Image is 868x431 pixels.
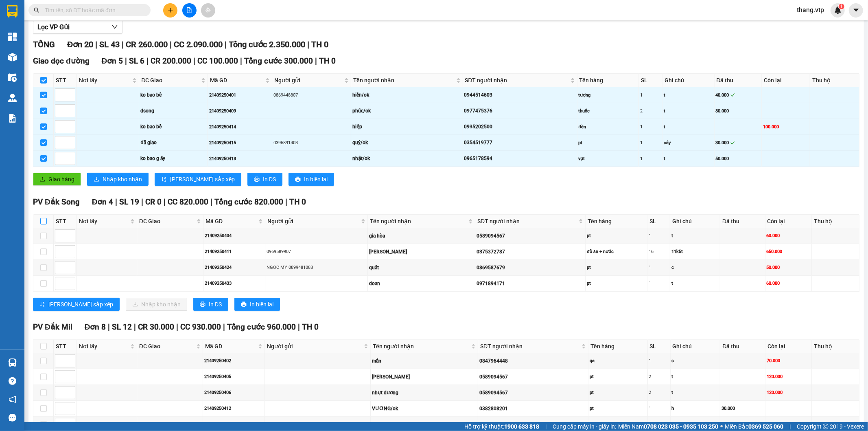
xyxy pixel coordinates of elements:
[129,56,144,66] span: SL 6
[767,280,811,287] div: 60.000
[241,301,247,308] span: printer
[203,353,265,369] td: 21409250402
[463,119,577,135] td: 0935202500
[8,53,17,62] img: warehouse-icon
[464,123,576,131] div: 0935202500
[372,373,477,381] div: [PERSON_NAME]
[145,197,162,207] span: CR 0
[670,215,720,228] th: Ghi chú
[8,114,17,123] img: solution-icon
[201,3,215,18] button: aim
[200,301,206,308] span: printer
[475,228,586,244] td: 0589094567
[720,340,765,353] th: Đã thu
[227,322,296,332] span: Tổng cước 960.000
[267,264,366,271] div: NGOC MY 0899481088
[649,421,669,428] div: 1
[319,56,336,66] span: TH 0
[140,91,206,99] div: ko bao bể
[54,340,77,353] th: STT
[475,244,586,260] td: 0375372787
[590,421,646,428] div: sơn
[205,342,256,351] span: Mã GD
[203,244,265,260] td: 21409250411
[640,108,661,114] div: 2
[33,197,80,207] span: PV Đắk Song
[477,217,577,226] span: SĐT người nhận
[102,56,123,66] span: Đơn 5
[371,353,478,369] td: mẫn
[229,40,305,49] span: Tổng cước 2.350.000
[94,176,99,183] span: download
[254,176,260,183] span: printer
[146,56,149,66] span: |
[33,322,72,332] span: PV Đắk Mil
[587,248,646,255] div: đồ ăn + nước
[370,217,467,226] span: Tên người nhận
[664,139,713,146] div: cây
[725,422,783,431] span: Miền Bắc
[649,232,669,239] div: 1
[193,298,228,311] button: printerIn DS
[767,248,811,255] div: 650.000
[765,215,812,228] th: Còn lại
[139,342,195,351] span: ĐC Giao
[586,215,647,228] th: Tên hàng
[204,405,263,412] div: 21409250412
[647,215,670,228] th: SL
[369,232,474,240] div: gia hòa
[479,373,587,381] div: 0589094567
[372,421,477,429] div: ngọc
[33,40,55,49] span: TỔNG
[590,357,646,364] div: qa
[640,92,661,99] div: 1
[126,298,187,311] button: downloadNhập kho nhận
[672,357,719,364] div: c
[478,401,588,417] td: 0382808201
[640,155,661,162] div: 1
[163,3,177,18] button: plus
[351,135,463,151] td: quý/ok
[122,40,124,49] span: |
[671,340,721,353] th: Ghi chú
[716,139,761,146] div: 30.000
[223,322,225,332] span: |
[812,340,859,353] th: Thu hộ
[92,197,114,207] span: Đơn 4
[112,322,132,332] span: SL 12
[9,414,16,422] span: message
[579,155,637,162] div: vợt
[672,405,719,412] div: h
[206,217,257,226] span: Mã GD
[210,76,264,85] span: Mã GD
[649,357,669,364] div: 1
[475,276,586,292] td: 0971894171
[274,76,343,85] span: Người gửi
[812,215,859,228] th: Thu hộ
[209,108,271,114] div: 21409250409
[289,197,306,207] span: TH 0
[247,173,282,186] button: printerIn DS
[204,421,263,428] div: 21409250419
[267,248,366,255] div: 0969589907
[478,353,588,369] td: 0847964448
[54,74,77,87] th: STT
[209,155,271,162] div: 21409250418
[590,405,646,412] div: pt
[209,139,271,146] div: 21409250415
[164,197,166,207] span: |
[671,280,719,287] div: t
[311,40,328,49] span: TH 0
[205,248,264,255] div: 21409250411
[39,301,45,308] span: sort-ascending
[208,119,272,135] td: 21409250414
[649,264,669,271] div: 1
[140,123,206,131] div: ko bao bể
[193,56,195,66] span: |
[33,56,90,66] span: Giao dọc đường
[479,357,587,365] div: 0847964448
[730,141,735,145] span: check
[197,56,238,66] span: CC 100.000
[463,103,577,119] td: 0977475376
[664,92,713,99] div: t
